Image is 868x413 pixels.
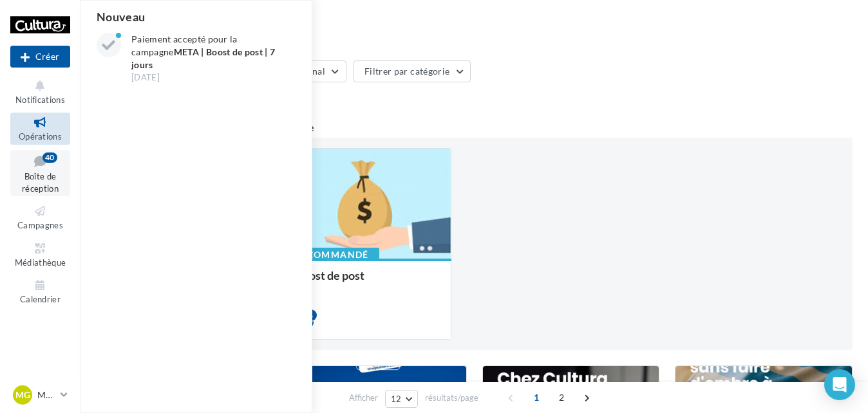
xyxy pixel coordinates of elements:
[10,275,70,307] a: Calendrier
[19,131,62,142] span: Opérations
[10,201,70,233] a: Campagnes
[349,392,378,404] span: Afficher
[15,389,30,401] span: Mg
[391,394,402,404] span: 12
[354,60,471,82] button: Filtrer par catégorie
[96,21,853,40] div: Opérations marketing
[425,392,478,404] span: résultats/page
[824,369,855,400] div: Open Intercom Messenger
[10,113,70,144] a: Opérations
[10,76,70,107] button: Notifications
[385,390,418,408] button: 12
[284,248,379,262] div: Recommandé
[37,389,55,401] p: Mégane MARGUERITE
[15,95,65,105] span: Notifications
[295,269,440,295] div: Boost de post
[526,387,547,408] span: 1
[10,239,70,270] a: Médiathèque
[22,171,59,194] span: Boîte de réception
[42,152,57,163] div: 40
[10,46,70,68] button: Créer
[10,46,70,68] div: Nouvelle campagne
[10,383,70,407] a: Mg Mégane MARGUERITE
[96,122,853,133] div: 2 opérations recommandées par votre enseigne
[551,387,572,408] span: 2
[10,150,70,197] a: Boîte de réception40
[17,220,63,230] span: Campagnes
[20,294,61,304] span: Calendrier
[15,257,66,268] span: Médiathèque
